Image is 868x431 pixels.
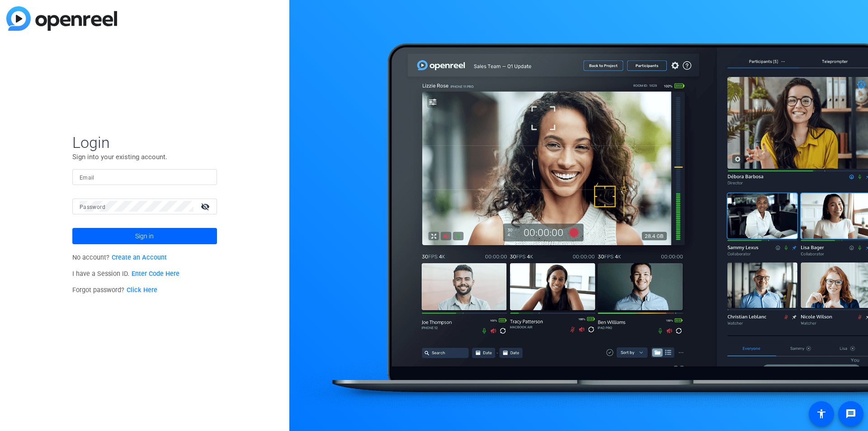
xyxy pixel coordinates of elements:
[72,286,157,294] span: Forgot password?
[112,254,167,261] a: Create an Account
[72,133,217,152] span: Login
[845,408,856,419] mat-icon: message
[80,175,94,181] mat-label: Email
[195,200,217,213] mat-icon: visibility_off
[72,270,179,278] span: I have a Session ID.
[80,171,210,182] input: Enter Email Address
[72,152,217,162] p: Sign into your existing account.
[72,228,217,244] button: Sign in
[132,270,179,278] a: Enter Code Here
[72,254,167,261] span: No account?
[816,408,827,419] mat-icon: accessibility
[135,225,154,247] span: Sign in
[127,286,157,294] a: Click Here
[80,204,105,210] mat-label: Password
[6,6,117,31] img: blue-gradient.svg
